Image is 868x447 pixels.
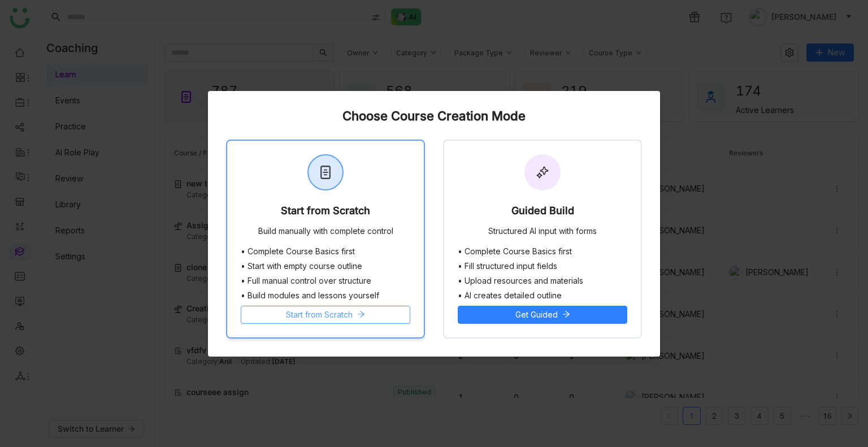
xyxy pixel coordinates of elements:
li: • Complete Course Basics first [458,247,627,256]
span: Start from Scratch [286,309,353,321]
li: • Upload resources and materials [458,276,627,285]
div: Guided Build [511,205,574,221]
li: • Complete Course Basics first [241,247,410,256]
div: Structured AI input with forms [488,227,597,238]
li: • Fill structured input fields [458,262,627,271]
li: • Build modules and lessons yourself [241,291,410,300]
div: Choose Course Creation Mode [226,109,642,123]
button: Get Guided [458,306,627,324]
div: Build manually with complete control [258,227,393,238]
span: Get Guided [515,309,558,321]
button: Start from Scratch [241,306,410,324]
li: • Full manual control over structure [241,276,410,285]
li: • Start with empty course outline [241,262,410,271]
button: Close [630,91,660,121]
div: Start from Scratch [281,205,370,221]
li: • AI creates detailed outline [458,291,627,300]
